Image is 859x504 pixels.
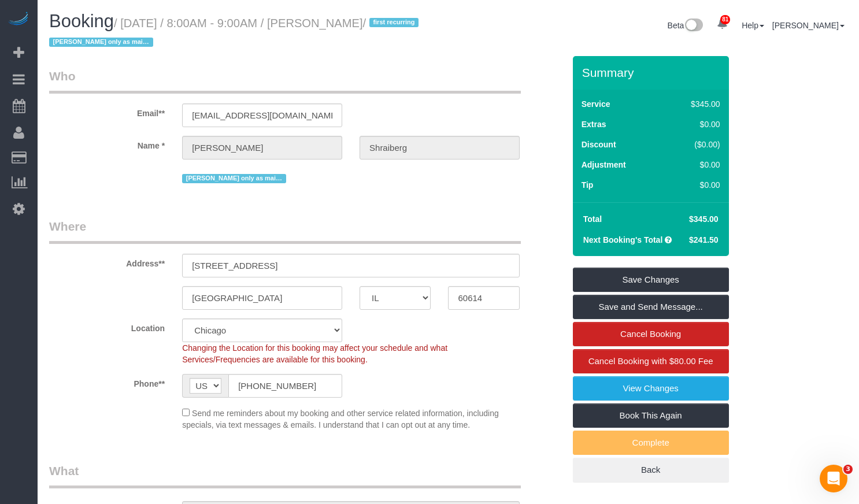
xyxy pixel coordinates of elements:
span: $345.00 [689,214,719,224]
a: Save and Send Message... [573,295,729,319]
label: Adjustment [582,159,626,171]
img: Automaid Logo [7,12,30,28]
a: View Changes [573,376,729,401]
input: Last Name* [360,136,520,160]
strong: Total [583,214,602,224]
div: ($0.00) [667,139,720,150]
span: Changing the Location for this booking may affect your schedule and what Services/Frequencies are... [182,343,447,364]
span: 81 [720,15,730,24]
a: Back [573,458,729,482]
div: $0.00 [667,179,720,191]
span: [PERSON_NAME] only as main tech [182,174,286,183]
legend: Who [49,68,521,94]
iframe: Intercom live chat [820,465,847,492]
a: Cancel Booking [573,322,729,346]
span: first recurring [369,18,419,27]
label: Tip [582,179,594,191]
span: Send me reminders about my booking and other service related information, including specials, via... [182,409,499,429]
div: $0.00 [667,118,720,130]
strong: Next Booking's Total [583,235,663,244]
div: $345.00 [667,98,720,110]
label: Name * [40,136,173,151]
span: Booking [49,11,114,31]
label: Location [40,318,173,334]
a: Beta [668,21,704,30]
label: Discount [582,139,616,150]
input: Zip Code** [448,286,519,310]
a: Cancel Booking with $80.00 Fee [573,349,729,373]
input: First Name** [182,136,342,160]
a: Help [742,21,764,30]
img: New interface [684,18,703,34]
a: 81 [711,12,734,37]
div: $0.00 [667,159,720,171]
span: [PERSON_NAME] only as main tech [49,38,153,47]
small: / [DATE] / 8:00AM - 9:00AM / [PERSON_NAME] [49,17,422,49]
span: $241.50 [689,235,719,244]
span: 3 [843,465,853,474]
label: Service [582,98,610,110]
a: Save Changes [573,268,729,292]
h3: Summary [582,66,723,79]
label: Extras [582,118,606,130]
a: Book This Again [573,403,729,428]
span: Cancel Booking with $80.00 Fee [588,356,713,366]
a: [PERSON_NAME] [772,21,845,30]
legend: Where [49,218,521,244]
legend: What [49,462,521,488]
